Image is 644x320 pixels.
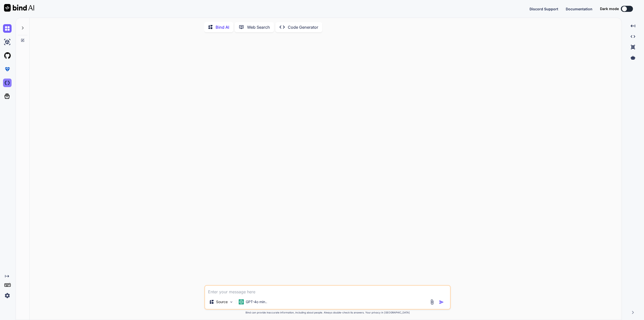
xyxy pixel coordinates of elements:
p: Source [216,299,228,304]
p: Bind AI [216,24,229,30]
img: Pick Models [229,300,233,304]
img: chat [3,24,12,33]
img: Bind AI [4,4,34,12]
p: GPT-4o min.. [246,299,267,304]
img: premium [3,65,12,74]
button: Discord Support [530,6,558,12]
img: GPT-4o mini [239,299,244,304]
p: Bind can provide inaccurate information, including about people. Always double-check its answers.... [204,311,451,314]
img: icon [439,300,444,305]
img: attachment [429,299,435,305]
img: ai-studio [3,38,12,46]
img: darkCloudIdeIcon [3,79,12,87]
p: Code Generator [288,24,318,30]
img: settings [3,291,12,300]
img: githubLight [3,51,12,60]
p: Web Search [247,24,270,30]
